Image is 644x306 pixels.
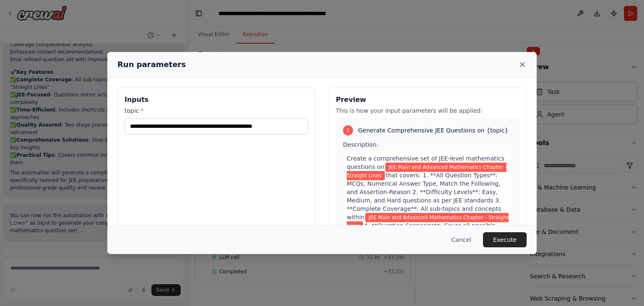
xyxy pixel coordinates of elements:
[343,125,353,135] div: 1
[125,106,308,115] label: topic
[347,163,506,180] span: Variable: topic
[347,172,501,220] span: that covers: 1. **All Question Types**: MCQs, Numerical Answer Type, Match the Following, and Ass...
[347,155,504,170] span: Create a comprehensive set of JEE-level mathematics questions on
[125,95,308,105] h3: Inputs
[336,95,519,105] h3: Preview
[343,141,378,148] span: Description:
[117,59,186,70] h2: Run parameters
[358,126,509,135] span: Generate Comprehensive JEE Questions on {topic}
[483,232,527,247] button: Execute
[336,106,519,115] p: This is how your input parameters will be applied:
[347,213,509,231] span: Variable: topic
[445,232,478,247] button: Cancel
